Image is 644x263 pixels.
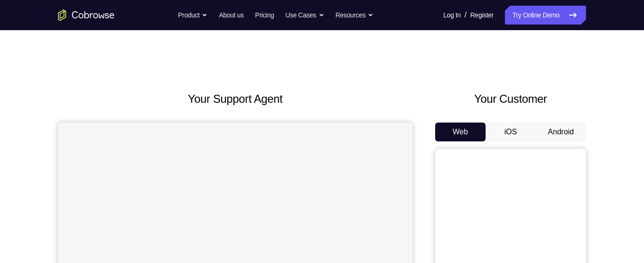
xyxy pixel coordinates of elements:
[285,6,324,25] button: Use Cases
[58,9,115,21] a: Go to the home page
[58,90,413,107] h2: Your Support Agent
[435,90,586,107] h2: Your Customer
[464,9,466,21] span: /
[435,123,486,141] button: Web
[219,6,243,25] a: About us
[486,123,536,141] button: iOS
[443,6,461,25] a: Log In
[471,6,494,25] a: Register
[505,6,586,25] a: Try Online Demo
[536,123,586,141] button: Android
[255,6,274,25] a: Pricing
[178,6,208,25] button: Product
[336,6,374,25] button: Resources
